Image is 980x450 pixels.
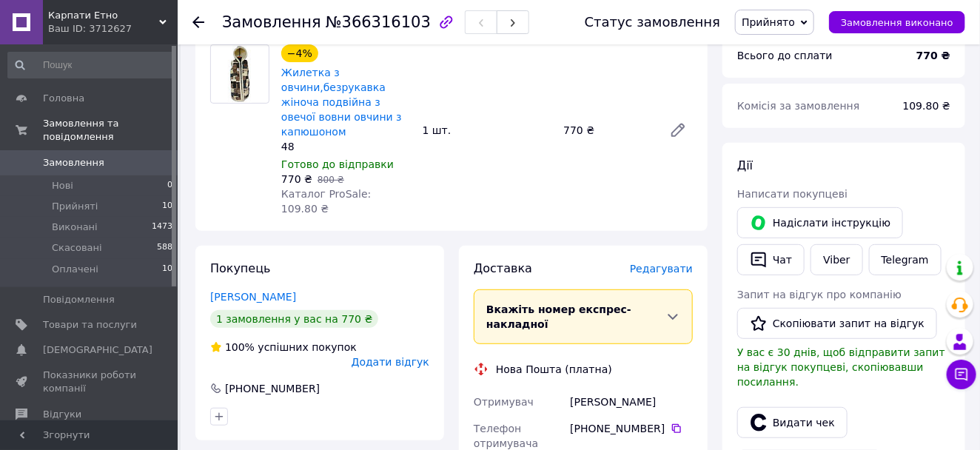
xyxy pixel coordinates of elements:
span: Товари та послуги [43,318,137,332]
span: Замовлення та повідомлення [43,117,178,144]
span: 588 [157,241,172,255]
div: успішних покупок [210,340,357,355]
a: Жилетка з овчини,безрукавка жіноча подвійна з овечої вовни овчини з капюшоном [281,67,402,138]
span: 1473 [152,221,172,234]
a: Viber [810,244,862,275]
a: Telegram [869,244,942,275]
span: 10 [162,263,172,276]
span: Повідомлення [43,293,115,306]
span: У вас є 30 днів, щоб відправити запит на відгук покупцеві, скопіювавши посилання. [737,346,945,388]
div: Статус замовлення [585,15,721,30]
b: 770 ₴ [916,50,950,61]
span: Покупець [210,261,271,275]
span: Комісія за замовлення [737,100,860,112]
span: Телефон отримувача [474,423,538,449]
span: 100% [225,341,255,353]
span: Написати покупцеві [737,188,848,200]
span: Скасовані [52,241,102,255]
div: Повернутися назад [192,15,204,30]
span: Нові [52,179,73,192]
button: Чат з покупцем [947,360,976,389]
span: Вкажіть номер експрес-накладної [486,303,631,330]
span: Відгуки [43,408,81,421]
span: Оплачені [52,263,98,276]
span: Редагувати [630,263,693,275]
div: Нова Пошта (платна) [492,362,616,377]
button: Надіслати інструкцію [737,207,903,238]
div: [PERSON_NAME] [567,389,696,415]
span: Дії [737,158,753,172]
span: Готово до відправки [281,158,394,170]
span: Головна [43,92,84,105]
span: Доставка [474,261,532,275]
span: Отримувач [474,396,534,408]
span: 109.80 ₴ [903,100,950,112]
button: Чат [737,244,805,275]
div: 770 ₴ [557,120,657,141]
span: 0 [167,179,172,192]
span: Виконані [52,221,98,234]
span: Прийняті [52,200,98,213]
span: Замовлення [222,13,321,31]
div: 1 замовлення у вас на 770 ₴ [210,310,378,328]
span: Прийнято [742,16,795,28]
span: Каталог ProSale: 109.80 ₴ [281,188,371,215]
span: Показники роботи компанії [43,369,137,395]
span: №366316103 [326,13,431,31]
span: Замовлення [43,156,104,169]
span: Замовлення виконано [841,17,953,28]
div: [PHONE_NUMBER] [570,421,693,436]
span: 800 ₴ [318,175,344,185]
span: Карпати Етно [48,9,159,22]
div: Ваш ID: 3712627 [48,22,178,36]
div: 48 [281,139,411,154]
button: Скопіювати запит на відгук [737,308,937,339]
button: Замовлення виконано [829,11,965,33]
img: Жилетка з овчини,безрукавка жіноча подвійна з овечої вовни овчини з капюшоном [228,45,252,103]
input: Пошук [7,52,174,78]
span: 770 ₴ [281,173,312,185]
span: Додати відгук [352,356,429,368]
a: [PERSON_NAME] [210,291,296,303]
button: Видати чек [737,407,848,438]
a: Редагувати [663,115,693,145]
div: [PHONE_NUMBER] [224,381,321,396]
div: 1 шт. [417,120,558,141]
span: [DEMOGRAPHIC_DATA] [43,343,152,357]
div: −4% [281,44,318,62]
span: 10 [162,200,172,213]
span: Запит на відгук про компанію [737,289,902,300]
span: Всього до сплати [737,50,833,61]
